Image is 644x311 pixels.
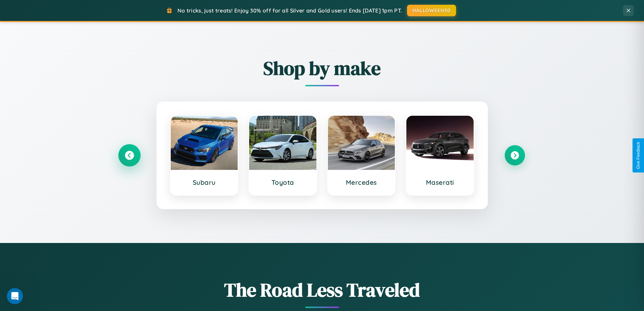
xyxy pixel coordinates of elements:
[407,5,456,16] button: HALLOWEEN30
[119,277,525,303] h1: The Road Less Traveled
[413,178,467,186] h3: Maserati
[177,7,402,14] span: No tricks, just treats! Enjoy 30% off for all Silver and Gold users! Ends [DATE] 1pm PT.
[177,178,231,186] h3: Subaru
[335,178,388,186] h3: Mercedes
[256,178,310,186] h3: Toyota
[7,288,23,304] iframe: Intercom live chat
[119,55,525,81] h2: Shop by make
[636,142,641,169] div: Give Feedback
